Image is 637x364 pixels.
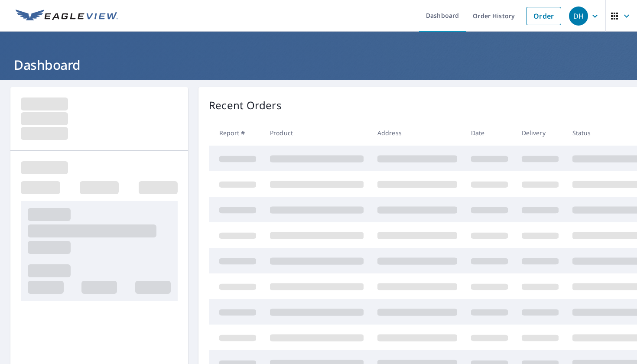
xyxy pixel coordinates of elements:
a: Order [526,7,561,25]
div: DH [569,6,588,26]
th: Date [464,120,515,146]
th: Address [370,120,464,146]
th: Delivery [515,120,565,146]
th: Product [263,120,370,146]
h1: Dashboard [10,56,627,74]
th: Report # [209,120,263,146]
img: EV Logo [16,10,118,23]
p: Recent Orders [209,97,282,113]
